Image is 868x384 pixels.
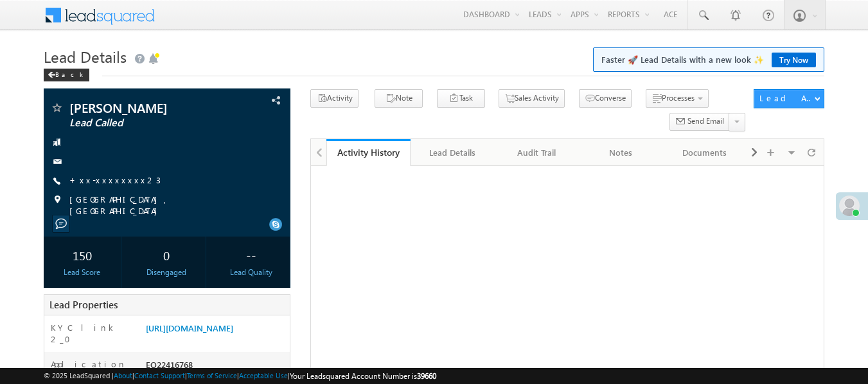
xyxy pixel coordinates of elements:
[51,358,134,381] label: Application Number
[44,69,89,81] div: Back
[187,371,237,380] a: Terms of Service
[44,68,96,79] a: Back
[505,145,567,160] div: Audit Trail
[69,117,222,129] span: Lead Called
[759,92,814,104] div: Lead Actions
[69,174,161,185] a: +xx-xxxxxxxx23
[143,358,290,376] div: EQ22416768
[51,322,134,345] label: KYC link 2_0
[375,89,423,108] button: Note
[47,243,118,267] div: 150
[215,267,287,278] div: Lead Quality
[421,145,483,160] div: Lead Details
[669,113,730,131] button: Send Email
[239,371,288,380] a: Acceptable Use
[662,93,695,103] span: Processes
[47,267,118,278] div: Lead Score
[601,53,816,66] span: Faster 🚀 Lead Details with a new look ✨
[215,243,287,267] div: --
[326,139,411,166] a: Activity History
[131,267,202,278] div: Disengaged
[437,89,485,108] button: Task
[336,146,401,158] div: Activity History
[134,371,185,380] a: Contact Support
[146,322,233,333] a: [URL][DOMAIN_NAME]
[131,243,202,267] div: 0
[754,89,824,108] button: Lead Actions
[772,53,816,67] a: Try Now
[44,46,127,67] span: Lead Details
[579,139,663,166] a: Notes
[411,139,495,166] a: Lead Details
[687,115,724,127] span: Send Email
[44,370,436,382] span: © 2025 LeadSquared | | | | |
[589,145,651,160] div: Notes
[495,139,579,166] a: Audit Trail
[663,139,747,166] a: Documents
[69,101,222,114] span: [PERSON_NAME]
[114,371,132,380] a: About
[310,89,359,108] button: Activity
[49,298,118,311] span: Lead Properties
[69,194,269,217] span: [GEOGRAPHIC_DATA], [GEOGRAPHIC_DATA]
[499,89,565,108] button: Sales Activity
[417,371,436,381] span: 39660
[646,89,709,108] button: Processes
[579,89,632,108] button: Converse
[290,371,436,381] span: Your Leadsquared Account Number is
[673,145,736,160] div: Documents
